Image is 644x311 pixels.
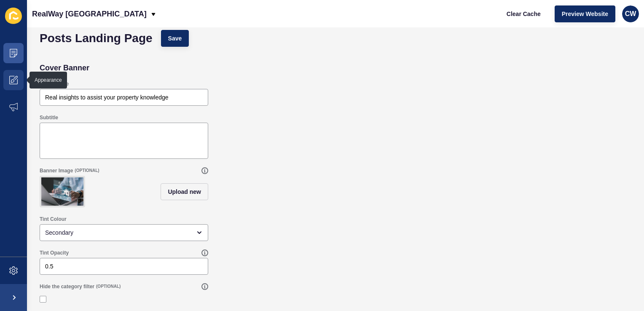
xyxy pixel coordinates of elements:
div: open menu [40,224,208,241]
label: Tint Colour [40,216,67,223]
span: (OPTIONAL) [96,284,121,290]
p: RealWay [GEOGRAPHIC_DATA] [32,3,147,24]
span: (OPTIONAL) [75,168,99,174]
label: Subtitle [40,114,58,121]
label: Hide the category filter [40,283,94,290]
label: Tint Opacity [40,249,69,256]
span: Upload new [168,188,201,196]
img: d766270e28e380f66a6b4311cc5f7867.jpg [41,177,83,206]
button: Clear Cache [499,5,548,22]
span: CW [625,10,636,18]
label: Banner Image [40,167,73,174]
h2: Cover Banner [40,64,89,72]
span: Clear Cache [507,10,541,18]
div: Appearance [35,77,62,83]
button: Preview Website [555,5,615,22]
button: Upload new [161,183,208,200]
h1: Posts Landing Page [40,34,153,43]
span: Save [168,34,182,43]
button: Save [161,30,189,47]
span: Preview Website [562,10,608,18]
